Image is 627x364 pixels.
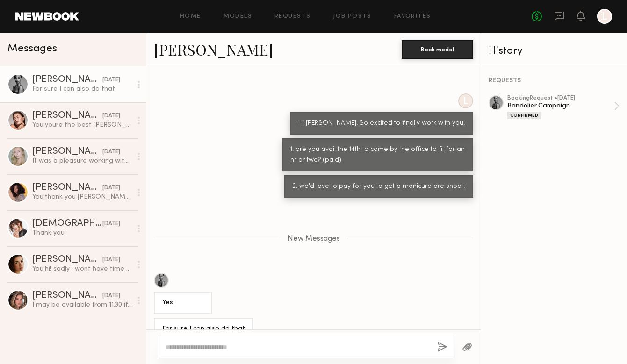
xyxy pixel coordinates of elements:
div: [PERSON_NAME] [32,183,102,193]
div: [DATE] [102,112,120,121]
div: booking Request • [DATE] [507,95,614,101]
div: Yes [162,298,203,308]
div: [DATE] [102,76,120,85]
div: [DATE] [102,220,120,228]
a: Favorites [394,14,431,20]
div: 2. we'd love to pay for you to get a manicure pre shoot! [293,181,465,192]
a: L [597,9,612,24]
span: Messages [7,43,57,54]
div: Hi [PERSON_NAME]! So excited to finally work with you! [298,118,465,129]
a: Home [180,14,201,20]
span: New Messages [288,235,340,243]
div: [PERSON_NAME] [32,147,102,157]
div: REQUESTS [489,78,620,84]
div: [DATE] [102,256,120,264]
div: [PERSON_NAME] [32,75,102,85]
div: I may be available from 11.30 if that helps [32,300,132,309]
div: For sure I can also do that [32,85,132,93]
a: [PERSON_NAME] [154,39,273,59]
div: For sure I can also do that [162,324,245,335]
div: [PERSON_NAME] [32,111,102,121]
div: [PERSON_NAME] [32,255,102,264]
div: [DATE] [102,292,120,300]
div: You: thank you [PERSON_NAME]!!! you were so so great [32,193,132,201]
div: Confirmed [507,112,541,119]
div: [DATE] [102,184,120,193]
div: Thank you! [32,228,132,237]
div: History [489,46,620,57]
div: It was a pleasure working with all of you😊💕 Hope to see you again soon! [32,157,132,165]
a: Models [223,14,252,20]
a: Book model [402,45,473,53]
div: You: youre the best [PERSON_NAME] thank you!!! [32,121,132,129]
div: You: hi! sadly i wont have time this week. Let us know when youre back and want to swing by the o... [32,264,132,273]
div: 1. are you avail the 14th to come by the office to fit for an hr or two? (paid) [290,144,465,166]
div: [DEMOGRAPHIC_DATA][PERSON_NAME] [32,219,102,228]
a: Requests [274,14,310,20]
div: Bandolier Campaign [507,101,614,110]
div: [DATE] [102,148,120,157]
a: Job Posts [333,14,372,20]
button: Book model [402,40,473,59]
div: [PERSON_NAME] [32,291,102,300]
a: bookingRequest •[DATE]Bandolier CampaignConfirmed [507,95,620,119]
